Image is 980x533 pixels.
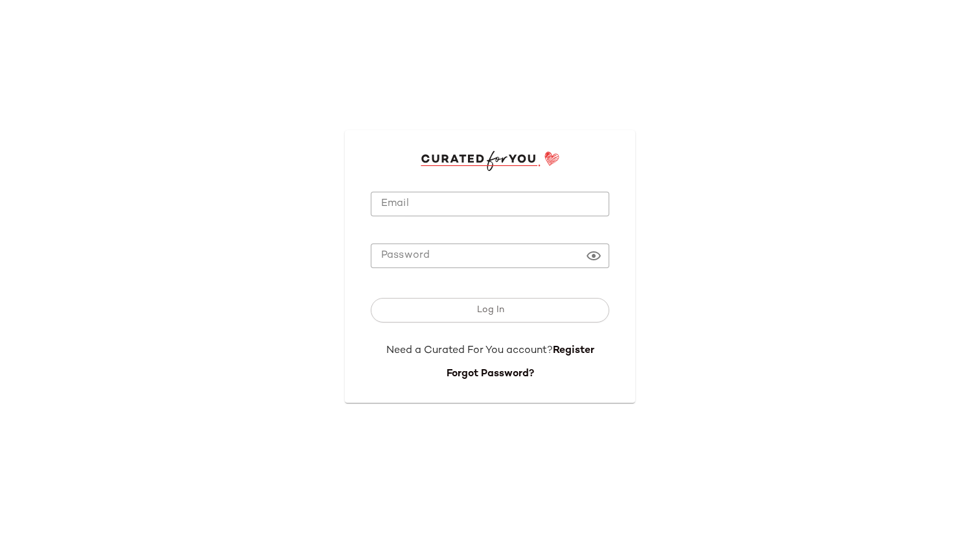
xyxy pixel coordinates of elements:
img: cfy_login_logo.DGdB1djN.svg [421,151,560,170]
a: Forgot Password? [447,369,534,380]
button: Log In [371,298,609,323]
span: Need a Curated For You account? [386,345,553,356]
span: Log In [476,305,504,315]
a: Register [553,345,594,356]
